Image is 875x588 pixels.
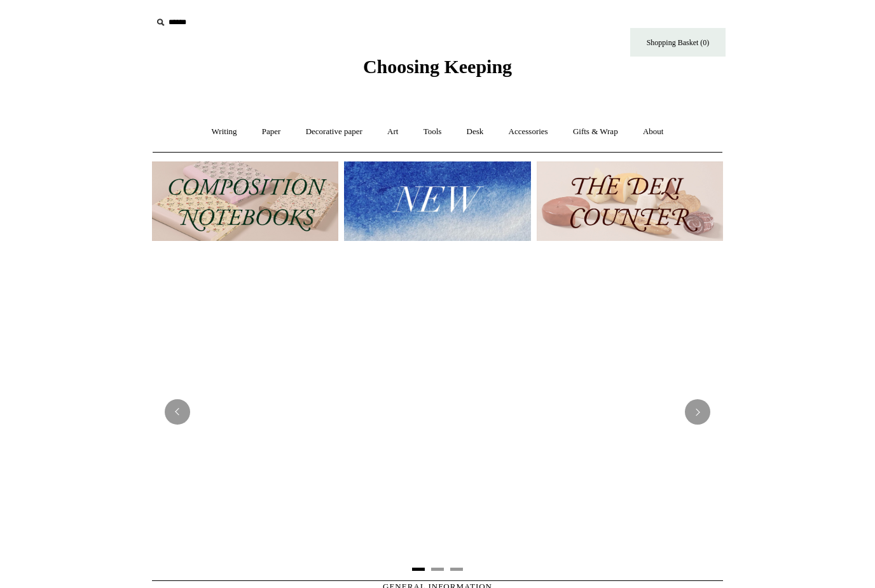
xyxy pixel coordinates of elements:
img: The Deli Counter [537,161,723,241]
button: Next [685,399,710,425]
img: USA PSA .jpg__PID:33428022-6587-48b7-8b57-d7eefc91f15a [152,253,723,571]
a: Choosing Keeping [363,66,512,75]
button: Page 3 [450,568,463,571]
button: Page 1 [412,568,425,571]
a: Writing [200,115,249,149]
a: About [631,115,675,149]
button: Previous [165,399,190,425]
a: Decorative paper [294,115,374,149]
a: Gifts & Wrap [562,115,630,149]
a: Shopping Basket (0) [630,28,726,57]
img: New.jpg__PID:f73bdf93-380a-4a35-bcfe-7823039498e1 [344,161,530,241]
button: Page 2 [431,568,444,571]
a: Tools [412,115,453,149]
a: Desk [455,115,495,149]
a: Art [376,115,410,149]
span: Choosing Keeping [363,56,512,77]
a: Paper [251,115,293,149]
a: Accessories [497,115,560,149]
img: 202302 Composition ledgers.jpg__PID:69722ee6-fa44-49dd-a067-31375e5d54ec [152,161,338,241]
